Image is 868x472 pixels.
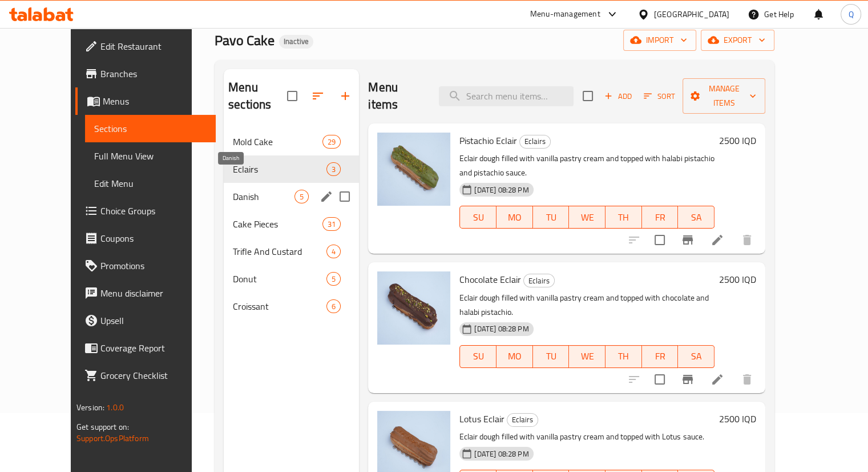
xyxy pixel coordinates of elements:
[94,177,207,190] span: Edit Menu
[719,133,756,149] h6: 2500 IQD
[600,87,636,105] span: Add item
[327,301,340,312] span: 6
[642,345,679,368] button: FR
[233,272,326,286] span: Donut
[644,90,675,103] span: Sort
[538,209,565,226] span: TU
[76,419,129,434] span: Get support on:
[683,209,710,226] span: SA
[648,228,672,252] span: Select to update
[233,162,326,176] span: Eclairs
[538,348,565,365] span: TU
[574,348,601,365] span: WE
[459,345,496,368] button: SU
[100,231,207,245] span: Coupons
[106,400,124,415] span: 1.0.0
[327,274,340,285] span: 5
[501,348,528,365] span: MO
[574,209,601,226] span: WE
[103,94,207,108] span: Menus
[279,37,313,46] span: Inactive
[654,8,729,21] div: [GEOGRAPHIC_DATA]
[530,7,600,21] div: Menu-management
[647,348,674,365] span: FR
[100,259,207,273] span: Promotions
[470,323,533,334] span: [DATE] 08:28 PM
[368,79,425,113] h2: Menu items
[470,185,533,195] span: [DATE] 08:28 PM
[75,279,216,307] a: Menu disclaimer
[683,348,710,365] span: SA
[632,33,687,47] span: import
[75,225,216,252] a: Coupons
[459,430,714,444] p: Eclair dough filled with vanilla pastry cream and topped with Lotus sauce.
[224,128,359,155] div: Mold Cake29
[459,410,504,427] span: Lotus Eclair
[75,252,216,279] a: Promotions
[465,348,492,365] span: SU
[710,33,765,47] span: export
[533,345,570,368] button: TU
[605,206,642,229] button: TH
[100,341,207,355] span: Coverage Report
[94,122,207,135] span: Sections
[100,39,207,53] span: Edit Restaurant
[326,272,341,286] div: items
[470,449,533,459] span: [DATE] 08:28 PM
[323,137,340,147] span: 29
[280,84,304,108] span: Select all sections
[701,30,774,51] button: export
[678,206,714,229] button: SA
[683,78,765,114] button: Manage items
[224,293,359,320] div: Croissant6
[496,345,533,368] button: MO
[733,366,761,393] button: delete
[647,209,674,226] span: FR
[100,286,207,300] span: Menu disclaimer
[642,206,679,229] button: FR
[94,149,207,163] span: Full Menu View
[533,206,570,229] button: TU
[224,238,359,265] div: Trifle And Custard4
[233,299,326,313] span: Croissant
[610,348,637,365] span: TH
[719,271,756,287] h6: 2500 IQD
[496,206,533,229] button: MO
[100,204,207,218] span: Choice Groups
[605,345,642,368] button: TH
[233,217,322,231] span: Cake Pieces
[100,67,207,81] span: Branches
[318,188,335,205] button: edit
[75,60,216,87] a: Branches
[848,8,853,21] span: Q
[610,209,637,226] span: TH
[326,162,341,176] div: items
[215,27,274,53] span: Pavo Cake
[636,87,683,105] span: Sort items
[233,190,294,203] span: Danish
[439,86,574,106] input: search
[678,345,714,368] button: SA
[85,115,216,142] a: Sections
[459,271,521,288] span: Chocolate Eclair
[224,183,359,210] div: Danish5edit
[332,82,359,110] button: Add section
[648,367,672,391] span: Select to update
[233,135,322,149] div: Mold Cake
[326,299,341,313] div: items
[75,334,216,362] a: Coverage Report
[233,245,326,258] div: Trifle And Custard
[75,33,216,60] a: Edit Restaurant
[569,345,605,368] button: WE
[85,142,216,170] a: Full Menu View
[733,226,761,254] button: delete
[326,245,341,258] div: items
[710,373,724,386] a: Edit menu item
[674,226,701,254] button: Branch-specific-item
[75,87,216,115] a: Menus
[377,133,450,206] img: Pistachio Eclair
[524,274,554,287] span: Eclairs
[459,291,714,319] p: Eclair dough filled with vanilla pastry cream and topped with chocolate and halabi pistachio.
